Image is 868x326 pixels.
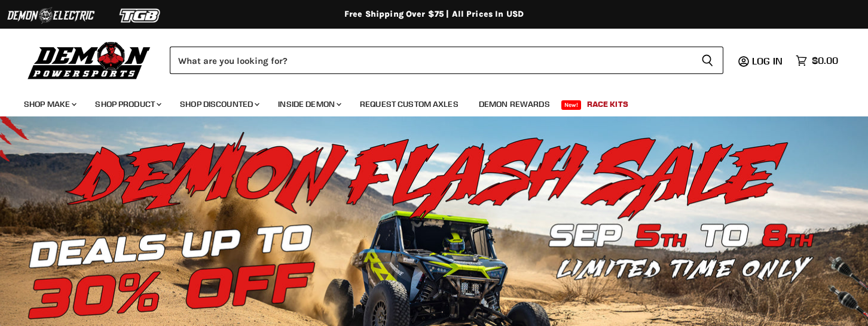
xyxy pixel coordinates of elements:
[470,92,559,116] a: Demon Rewards
[752,55,783,67] span: Log in
[6,4,96,27] img: Demon Electric Logo 2
[86,92,169,116] a: Shop Product
[351,92,467,116] a: Request Custom Axles
[24,39,155,81] img: Demon Powersports
[747,56,790,66] a: Log in
[812,55,838,66] span: $0.00
[578,92,637,116] a: Race Kits
[15,87,835,116] ul: Main menu
[561,100,582,110] span: New!
[170,47,723,74] form: Product
[15,92,84,116] a: Shop Make
[790,52,844,69] a: $0.00
[170,47,692,74] input: Search
[269,92,349,116] a: Inside Demon
[96,4,185,27] img: TGB Logo 2
[171,92,267,116] a: Shop Discounted
[692,47,723,74] button: Search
